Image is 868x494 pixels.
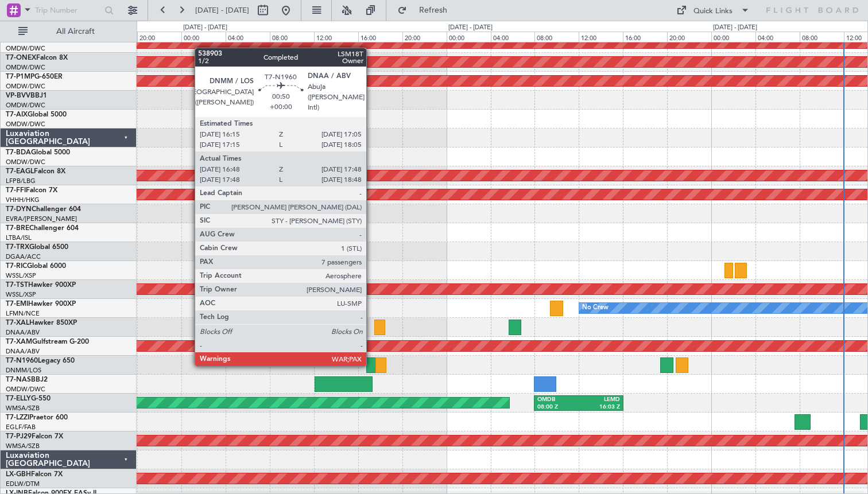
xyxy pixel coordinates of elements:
[402,32,447,42] div: 20:00
[195,5,249,15] span: [DATE] - [DATE]
[6,414,68,421] a: T7-LZZIPraetor 600
[713,23,757,33] div: [DATE] - [DATE]
[6,234,32,242] a: LTBA/ISL
[667,32,711,42] div: 20:00
[6,347,40,356] a: DNAA/ABV
[6,480,40,488] a: EDLW/DTM
[6,206,81,213] a: T7-DYNChallenger 604
[6,111,67,118] a: T7-AIXGlobal 5000
[6,168,34,175] span: T7-EAGL
[755,32,800,42] div: 04:00
[6,225,29,232] span: T7-BRE
[711,32,755,42] div: 00:00
[13,22,125,41] button: All Aircraft
[6,433,63,440] a: T7-PJ29Falcon 7X
[6,366,41,375] a: DNMM/LOS
[582,299,609,317] div: No Crew
[534,32,579,42] div: 08:00
[6,177,36,185] a: LFPB/LBG
[6,244,68,251] a: T7-TRXGlobal 6500
[183,23,227,33] div: [DATE] - [DATE]
[226,32,270,42] div: 04:00
[6,339,89,345] a: T7-XAMGulfstream G-200
[6,376,31,383] span: T7-NAS
[579,396,620,404] div: LEMD
[6,158,45,166] a: OMDW/DWC
[6,357,75,364] a: T7-N1960Legacy 650
[537,403,579,411] div: 08:00 Z
[447,32,491,42] div: 00:00
[6,290,36,299] a: WSSL/XSP
[448,23,493,33] div: [DATE] - [DATE]
[6,442,40,450] a: WMSA/SZB
[6,187,26,194] span: T7-FFI
[409,6,458,14] span: Refresh
[6,187,57,194] a: T7-FFIFalcon 7X
[579,32,623,42] div: 12:00
[6,55,36,61] span: T7-ONEX
[6,44,45,53] a: OMDW/DWC
[6,263,66,270] a: T7-RICGlobal 6000
[6,357,38,364] span: T7-N1960
[6,168,65,175] a: T7-EAGLFalcon 8X
[623,32,667,42] div: 16:00
[6,101,45,110] a: OMDW/DWC
[537,396,579,404] div: OMDB
[6,376,48,383] a: T7-NASBBJ2
[6,471,63,478] a: LX-GBHFalcon 7X
[6,395,51,402] a: T7-ELLYG-550
[6,320,29,326] span: T7-XAL
[137,32,181,42] div: 20:00
[6,404,40,413] a: WMSA/SZB
[6,206,32,213] span: T7-DYN
[6,320,77,326] a: T7-XALHawker 850XP
[6,225,79,232] a: T7-BREChallenger 604
[6,82,45,91] a: OMDW/DWC
[671,1,755,20] button: Quick Links
[270,32,314,42] div: 08:00
[6,339,32,345] span: T7-XAM
[6,244,29,251] span: T7-TRX
[6,282,28,289] span: T7-TST
[6,395,31,402] span: T7-ELLY
[6,252,41,261] a: DGAA/ACC
[6,309,40,318] a: LFMN/NCE
[693,6,733,17] div: Quick Links
[579,403,620,411] div: 16:03 Z
[181,32,226,42] div: 00:00
[6,423,36,431] a: EGLF/FAB
[6,414,29,421] span: T7-LZZI
[6,120,45,129] a: OMDW/DWC
[392,1,461,20] button: Refresh
[6,263,27,270] span: T7-RIC
[6,328,40,337] a: DNAA/ABV
[6,196,40,204] a: VHHH/HKG
[6,92,47,99] a: VP-BVVBBJ1
[491,32,535,42] div: 04:00
[6,301,76,308] a: T7-EMIHawker 900XP
[6,149,70,156] a: T7-BDAGlobal 5000
[6,271,36,280] a: WSSL/XSP
[6,55,68,61] a: T7-ONEXFalcon 8X
[6,149,31,156] span: T7-BDA
[6,215,77,223] a: EVRA/[PERSON_NAME]
[314,32,358,42] div: 12:00
[800,32,844,42] div: 08:00
[6,73,34,80] span: T7-P1MP
[358,32,402,42] div: 16:00
[6,471,31,478] span: LX-GBH
[6,433,32,440] span: T7-PJ29
[30,28,121,36] span: All Aircraft
[6,385,45,394] a: OMDW/DWC
[6,111,28,118] span: T7-AIX
[6,63,45,72] a: OMDW/DWC
[6,301,28,308] span: T7-EMI
[6,92,30,99] span: VP-BVV
[6,73,63,80] a: T7-P1MPG-650ER
[35,2,101,19] input: Trip Number
[6,282,76,289] a: T7-TSTHawker 900XP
